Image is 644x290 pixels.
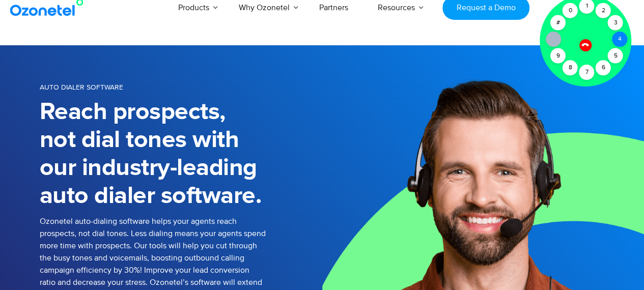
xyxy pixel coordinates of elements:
[550,48,566,64] div: 9
[579,65,594,80] div: 7
[40,83,123,92] span: Auto Dialer Software
[40,98,266,210] h1: Reach prospects, not dial tones with our industry-leading auto dialer software.
[563,3,578,18] div: 0
[596,60,611,75] div: 6
[550,15,566,31] div: #
[563,60,578,75] div: 8
[608,15,623,31] div: 3
[612,32,627,47] div: 4
[596,3,611,18] div: 2
[608,48,623,64] div: 5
